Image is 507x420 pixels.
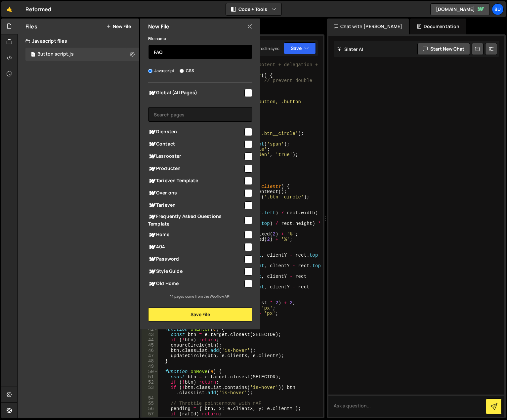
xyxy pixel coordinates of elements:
[142,411,158,417] div: 57
[142,332,158,337] div: 43
[226,3,281,15] button: Code + Tools
[148,89,243,97] span: Global (All Pages)
[148,189,243,197] span: Over ons
[142,343,158,348] div: 45
[37,51,74,57] div: Button script.js
[142,369,158,374] div: 50
[142,353,158,358] div: 47
[148,177,243,185] span: Tarieven Template
[148,308,252,321] button: Save File
[142,374,158,380] div: 51
[148,45,252,59] input: Name
[142,364,158,369] div: 49
[31,52,35,58] span: 1
[180,69,184,73] input: CSS
[327,19,409,34] div: Chat with [PERSON_NAME]
[142,348,158,353] div: 46
[430,3,490,15] a: [DOMAIN_NAME]
[25,5,51,13] div: Reformed
[142,406,158,411] div: 56
[180,67,194,74] label: CSS
[148,152,243,160] span: Lesrooster
[18,34,139,48] div: Javascript files
[142,401,158,406] div: 55
[25,48,139,61] div: 17187/47509.js
[284,42,316,54] button: Save
[142,327,158,332] div: 42
[148,201,243,209] span: Tarieven
[148,67,175,74] label: Javascript
[25,23,37,30] h2: Files
[148,35,166,42] label: File name
[142,358,158,364] div: 48
[148,165,243,173] span: Producten
[148,128,243,136] span: Diensten
[417,43,470,55] button: Start new chat
[148,107,252,122] input: Search pages
[410,19,466,34] div: Documentation
[234,46,279,51] div: Dev and prod in sync
[170,294,230,299] small: 14 pages come from the Webflow API
[148,255,243,263] span: Password
[142,396,158,401] div: 54
[106,24,131,29] button: New File
[142,337,158,343] div: 44
[148,140,243,148] span: Contact
[148,231,243,239] span: Home
[148,243,243,251] span: 404
[1,1,18,17] a: 🤙
[492,3,504,15] a: Bu
[148,280,243,288] span: Old Home
[148,213,243,227] span: Frequently Asked Questions Template
[142,380,158,385] div: 52
[337,46,363,52] h2: Slater AI
[148,268,243,275] span: Style Guide
[142,385,158,396] div: 53
[148,23,169,30] h2: New File
[148,69,152,73] input: Javascript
